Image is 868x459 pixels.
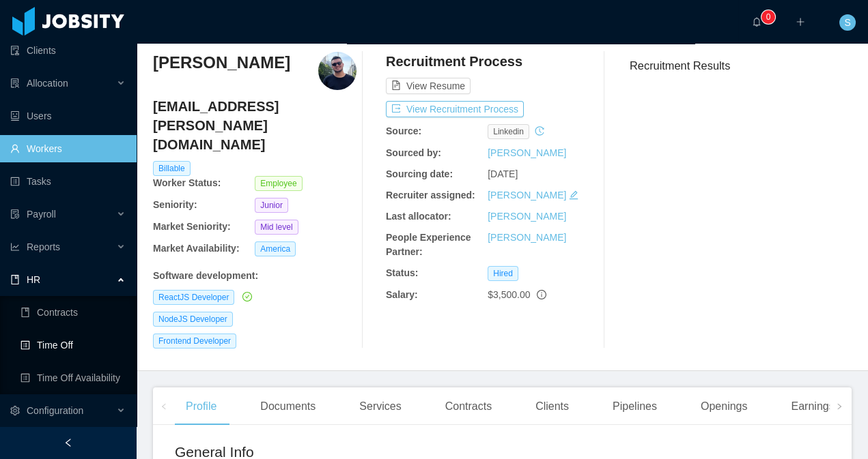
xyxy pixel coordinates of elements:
b: Source: [386,125,421,136]
button: icon: exportView Recruitment Process [386,101,524,117]
span: Frontend Developer [153,334,236,349]
i: icon: left [160,403,167,410]
b: Recruiter assigned: [386,190,475,201]
span: $3,500.00 [488,289,530,300]
a: icon: check-circle [240,291,252,302]
i: icon: check-circle [242,292,252,301]
span: Billable [153,161,191,176]
b: Worker Status: [153,177,221,188]
div: Profile [175,387,227,426]
i: icon: file-protect [10,209,20,219]
a: icon: profileTime Off Availability [20,364,126,391]
a: icon: profileTime Off [20,331,126,359]
b: Market Availability: [153,243,240,254]
a: [PERSON_NAME] [488,211,566,222]
a: icon: bookContracts [20,299,126,326]
i: icon: solution [10,78,20,88]
b: Last allocator: [386,211,451,222]
i: icon: plus [796,17,805,27]
span: ReactJS Developer [153,290,234,305]
span: HR [27,274,40,285]
span: Mid level [255,220,298,235]
span: [DATE] [488,168,518,179]
b: Status: [386,267,418,278]
i: icon: right [836,403,843,410]
div: Services [348,387,412,426]
span: S [844,14,850,31]
a: icon: auditClients [10,37,126,64]
i: icon: book [10,275,20,284]
a: [PERSON_NAME] [488,190,566,201]
img: 09c168c3-25ba-40e7-b08a-91eb30430ed5_665643614001c-400w.png [318,52,356,90]
div: Openings [690,387,759,426]
button: icon: file-textView Resume [386,78,471,94]
span: linkedin [488,124,529,139]
span: Configuration [27,405,83,416]
h3: Recruitment Results [630,57,852,74]
span: Allocation [27,78,68,89]
a: icon: exportView Recruitment Process [386,104,524,115]
i: icon: edit [569,190,578,200]
span: NodeJS Developer [153,312,233,327]
b: Market Seniority: [153,221,231,232]
b: Sourced by: [386,147,441,158]
span: info-circle [537,290,546,299]
i: icon: history [535,126,544,136]
i: icon: setting [10,406,20,415]
i: icon: bell [752,17,761,27]
span: Hired [488,266,518,281]
a: icon: profileTasks [10,168,126,195]
div: Clients [524,387,580,426]
a: [PERSON_NAME] [488,232,566,243]
i: icon: line-chart [10,242,20,252]
a: [PERSON_NAME] [488,147,566,158]
span: Junior [255,198,288,213]
div: Pipelines [602,387,668,426]
b: Software development : [153,270,258,281]
h4: [EMAIL_ADDRESS][PERSON_NAME][DOMAIN_NAME] [153,97,356,154]
div: Contracts [434,387,503,426]
span: Employee [255,176,302,191]
b: People Experience Partner: [386,232,471,257]
sup: 0 [761,10,775,24]
span: America [255,241,296,256]
h3: [PERSON_NAME] [153,52,290,74]
b: Seniority: [153,199,197,210]
a: icon: userWorkers [10,135,126,162]
span: Reports [27,241,60,252]
b: Sourcing date: [386,168,453,179]
a: icon: file-textView Resume [386,80,471,91]
a: icon: robotUsers [10,102,126,130]
div: Documents [249,387,326,426]
span: Payroll [27,209,56,220]
b: Salary: [386,289,418,300]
